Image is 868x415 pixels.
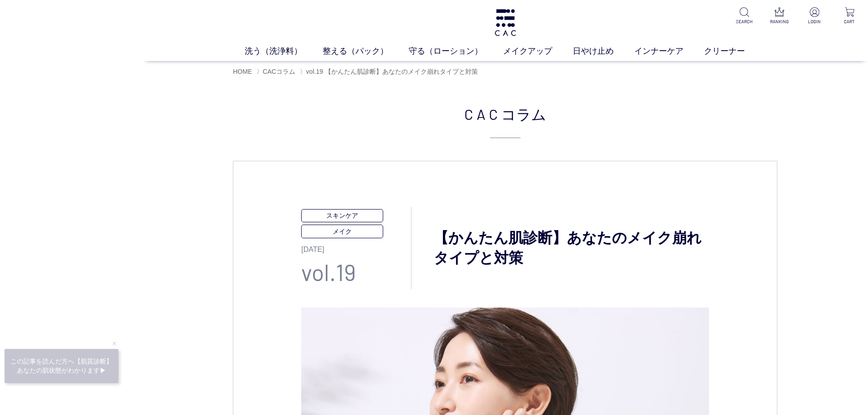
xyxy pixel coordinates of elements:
a: 日やけ止め [573,45,634,57]
li: 〉 [257,67,298,76]
a: クリーナー [704,45,765,57]
a: HOME [233,68,252,75]
p: SEARCH [733,18,755,25]
img: tab_keywords_by_traffic_grey.svg [96,54,103,61]
h2: CAC [233,103,777,138]
img: tab_domain_overview_orange.svg [31,54,38,61]
img: logo [493,9,517,36]
a: CART [838,7,861,25]
a: 整える（パック） [323,45,409,57]
div: キーワード流入 [106,55,147,61]
span: vol.19 【かんたん肌診断】あなたのメイク崩れタイプと対策 [306,68,478,75]
a: 洗う（洗浄料） [245,45,323,57]
a: 守る（ローション） [409,45,503,57]
p: CART [838,18,861,25]
p: vol.19 [301,255,411,289]
a: CACコラム [263,68,296,75]
h3: 【かんたん肌診断】あなたのメイク崩れタイプと対策 [411,228,709,269]
a: メイクアップ [503,45,573,57]
p: [DATE] [301,238,411,255]
div: ドメイン: [DOMAIN_NAME] [24,24,105,32]
li: 〉 [300,67,480,76]
div: v 4.0.25 [26,15,45,22]
a: インナーケア [634,45,704,57]
p: LOGIN [803,18,826,25]
img: logo_orange.svg [15,15,22,22]
div: ドメイン概要 [41,55,76,61]
p: メイク [301,225,383,238]
a: LOGIN [803,7,826,25]
span: コラム [501,103,546,125]
img: website_grey.svg [15,24,22,32]
p: スキンケア [301,209,383,222]
p: RANKING [768,18,791,25]
a: SEARCH [733,7,755,25]
a: RANKING [768,7,791,25]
